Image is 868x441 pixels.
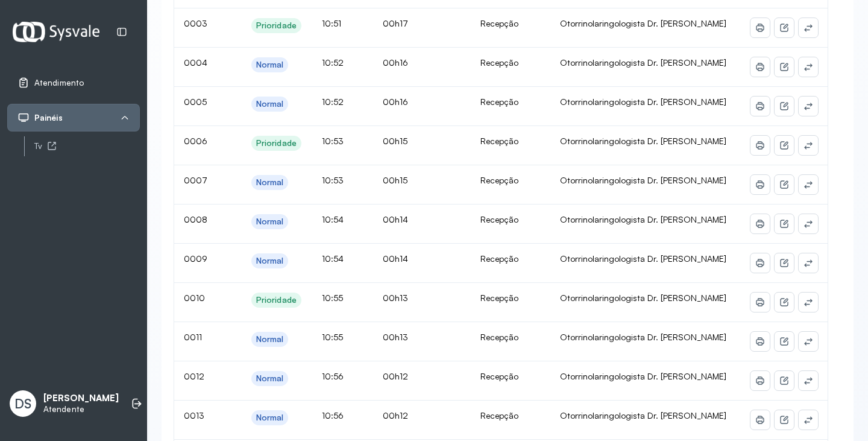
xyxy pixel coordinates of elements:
[184,97,207,107] span: 0005
[184,371,204,381] span: 0012
[256,60,284,70] div: Normal
[480,214,541,225] div: Recepção
[383,97,408,107] span: 00h16
[322,293,343,303] span: 10:55
[256,217,284,227] div: Normal
[43,393,119,404] p: [PERSON_NAME]
[383,410,408,420] span: 00h12
[322,332,343,342] span: 10:55
[322,57,344,68] span: 10:52
[383,371,408,381] span: 00h12
[322,136,344,146] span: 10:53
[560,293,726,303] span: Otorrinolaringologista Dr. [PERSON_NAME]
[17,77,130,89] a: Atendimento
[560,371,726,381] span: Otorrinolaringologista Dr. [PERSON_NAME]
[383,293,408,303] span: 00h13
[480,97,541,107] div: Recepção
[480,18,541,29] div: Recepção
[322,18,341,28] span: 10:51
[480,332,541,343] div: Recepção
[322,175,344,185] span: 10:53
[256,334,284,344] div: Normal
[480,410,541,421] div: Recepção
[480,175,541,186] div: Recepção
[34,139,140,154] a: Tv
[34,78,84,88] span: Atendimento
[383,175,407,185] span: 00h15
[184,214,207,224] span: 0008
[184,18,207,28] span: 0003
[383,18,408,28] span: 00h17
[480,293,541,303] div: Recepção
[560,97,726,107] span: Otorrinolaringologista Dr. [PERSON_NAME]
[184,136,207,146] span: 0006
[480,253,541,264] div: Recepção
[322,253,344,264] span: 10:54
[256,138,297,148] div: Prioridade
[184,332,202,342] span: 0011
[480,371,541,382] div: Recepção
[184,410,204,420] span: 0013
[560,18,726,28] span: Otorrinolaringologista Dr. [PERSON_NAME]
[560,57,726,68] span: Otorrinolaringologista Dr. [PERSON_NAME]
[34,113,63,123] span: Painéis
[322,97,344,107] span: 10:52
[43,404,119,414] p: Atendente
[256,295,297,305] div: Prioridade
[256,373,284,384] div: Normal
[184,57,207,68] span: 0004
[256,413,284,423] div: Normal
[383,57,408,68] span: 00h16
[256,99,284,109] div: Normal
[322,371,344,381] span: 10:56
[383,332,408,342] span: 00h13
[383,136,407,146] span: 00h15
[560,136,726,146] span: Otorrinolaringologista Dr. [PERSON_NAME]
[560,332,726,342] span: Otorrinolaringologista Dr. [PERSON_NAME]
[480,57,541,68] div: Recepção
[383,214,408,224] span: 00h14
[184,253,207,264] span: 0009
[322,410,344,420] span: 10:56
[184,293,205,303] span: 0010
[13,22,99,42] img: Logotipo do estabelecimento
[383,253,408,264] span: 00h14
[256,177,284,188] div: Normal
[34,141,140,151] div: Tv
[184,175,207,185] span: 0007
[560,175,726,185] span: Otorrinolaringologista Dr. [PERSON_NAME]
[256,256,284,266] div: Normal
[480,136,541,147] div: Recepção
[560,253,726,264] span: Otorrinolaringologista Dr. [PERSON_NAME]
[560,410,726,420] span: Otorrinolaringologista Dr. [PERSON_NAME]
[322,214,344,224] span: 10:54
[256,21,297,31] div: Prioridade
[560,214,726,224] span: Otorrinolaringologista Dr. [PERSON_NAME]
